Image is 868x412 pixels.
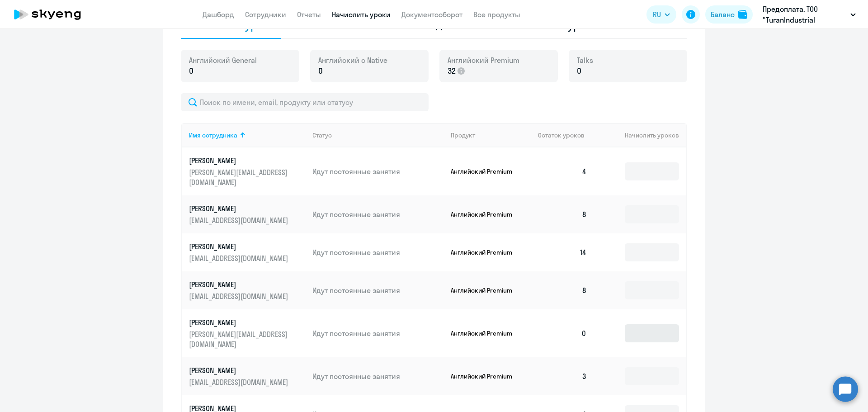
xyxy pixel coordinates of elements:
div: Остаток уроков [538,131,594,139]
p: [PERSON_NAME][EMAIL_ADDRESS][DOMAIN_NAME] [189,167,290,187]
span: Английский с Native [318,55,387,65]
div: Имя сотрудника [189,131,305,139]
p: Английский Premium [451,286,519,294]
button: Балансbalance [705,5,753,24]
p: Английский Premium [451,248,519,256]
span: Английский General [189,55,257,65]
p: [EMAIL_ADDRESS][DOMAIN_NAME] [189,253,290,263]
p: Идут постоянные занятия [312,285,443,295]
div: Статус [312,131,443,139]
a: Начислить уроки [332,10,391,19]
p: [EMAIL_ADDRESS][DOMAIN_NAME] [189,215,290,225]
div: Продукт [451,131,475,139]
span: 0 [189,65,193,77]
span: Talks [577,55,593,65]
p: Идут постоянные занятия [312,166,443,176]
p: [PERSON_NAME] [189,242,290,251]
span: 0 [577,65,581,77]
p: Идут постоянные занятия [312,247,443,257]
p: [PERSON_NAME] [189,279,290,289]
th: Начислить уроков [594,123,686,147]
button: RU [646,5,676,24]
p: [PERSON_NAME] [189,317,290,327]
a: [PERSON_NAME][PERSON_NAME][EMAIL_ADDRESS][DOMAIN_NAME] [189,317,305,349]
button: Предоплата, ТОО "TuranIndustrial (ТуранИндастриал)" [758,4,860,25]
a: Все продукты [473,10,520,19]
td: 0 [531,309,594,357]
td: 14 [531,233,594,271]
span: 0 [318,65,323,77]
div: Имя сотрудника [189,131,237,139]
div: Статус [312,131,332,139]
p: [EMAIL_ADDRESS][DOMAIN_NAME] [189,377,290,387]
a: Сотрудники [245,10,286,19]
p: Английский Premium [451,210,519,218]
div: Продукт [451,131,531,139]
p: [PERSON_NAME][EMAIL_ADDRESS][DOMAIN_NAME] [189,329,290,349]
a: Дашборд [203,10,234,19]
div: Баланс [711,9,735,20]
p: [PERSON_NAME] [189,204,290,213]
p: Английский Premium [451,329,519,337]
span: Остаток уроков [538,131,585,139]
img: balance [738,10,747,19]
a: Документооборот [401,10,462,19]
td: 3 [531,357,594,395]
p: [EMAIL_ADDRESS][DOMAIN_NAME] [189,291,290,301]
td: 8 [531,271,594,309]
p: Идут постоянные занятия [312,328,443,338]
a: [PERSON_NAME][EMAIL_ADDRESS][DOMAIN_NAME] [189,365,305,387]
a: [PERSON_NAME][EMAIL_ADDRESS][DOMAIN_NAME] [189,242,305,263]
p: Английский Premium [451,167,519,175]
a: [PERSON_NAME][EMAIL_ADDRESS][DOMAIN_NAME] [189,204,305,225]
td: 8 [531,195,594,233]
td: 4 [531,147,594,195]
p: Идут постоянные занятия [312,209,443,219]
p: Английский Premium [451,372,519,380]
span: 32 [448,65,456,77]
p: Предоплата, ТОО "TuranIndustrial (ТуранИндастриал)" [763,4,847,25]
a: [PERSON_NAME][PERSON_NAME][EMAIL_ADDRESS][DOMAIN_NAME] [189,156,305,187]
span: Английский Premium [448,55,519,65]
p: [PERSON_NAME] [189,365,290,375]
p: [PERSON_NAME] [189,156,290,166]
span: RU [653,9,661,20]
a: Отчеты [297,10,321,19]
a: [PERSON_NAME][EMAIL_ADDRESS][DOMAIN_NAME] [189,279,305,301]
p: Идут постоянные занятия [312,371,443,381]
input: Поиск по имени, email, продукту или статусу [181,93,429,111]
